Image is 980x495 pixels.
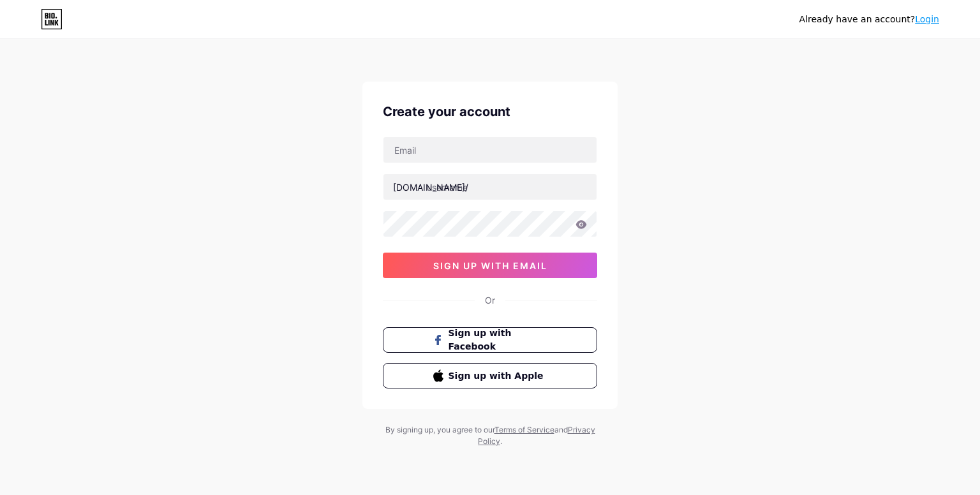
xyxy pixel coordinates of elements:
[383,174,597,200] input: username
[383,363,597,388] button: Sign up with Apple
[383,137,597,163] input: Email
[382,424,598,447] div: By signing up, you agree to our and .
[799,13,939,26] div: Already have an account?
[433,260,547,271] span: sign up with email
[383,253,597,278] button: sign up with email
[383,102,597,121] div: Create your account
[393,181,468,194] div: [DOMAIN_NAME]/
[915,14,939,24] a: Login
[383,327,597,353] button: Sign up with Facebook
[494,425,554,434] a: Terms of Service
[485,293,495,307] div: Or
[449,327,547,353] span: Sign up with Facebook
[449,369,547,383] span: Sign up with Apple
